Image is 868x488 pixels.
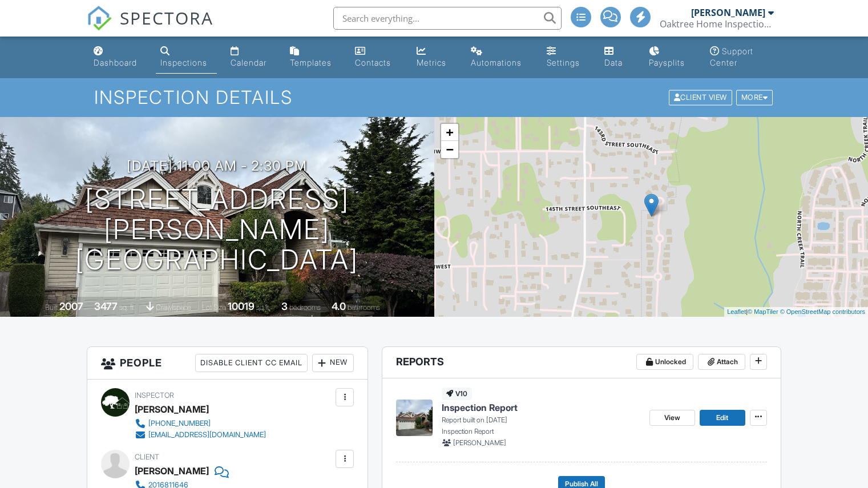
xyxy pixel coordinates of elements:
[89,41,147,74] a: Dashboard
[600,41,635,74] a: Data
[231,58,267,67] div: Calendar
[226,41,276,74] a: Calendar
[45,303,58,312] span: Built
[668,92,735,101] a: Client View
[119,303,135,312] span: sq. ft.
[748,308,778,315] a: © MapTiler
[691,7,765,18] div: [PERSON_NAME]
[135,453,159,461] span: Client
[669,90,732,106] div: Client View
[160,58,207,67] div: Inspections
[135,391,174,400] span: Inspector
[156,41,217,74] a: Inspections
[417,58,446,67] div: Metrics
[228,300,255,312] div: 10019
[332,300,346,312] div: 4.0
[120,6,213,30] span: SPECTORA
[350,41,402,74] a: Contacts
[127,158,307,174] h3: [DATE] 11:00 am - 2:30 pm
[727,308,746,315] a: Leaflet
[94,87,774,107] h1: Inspection Details
[542,41,591,74] a: Settings
[148,430,266,439] div: [EMAIL_ADDRESS][DOMAIN_NAME]
[87,6,112,31] img: The Best Home Inspection Software - Spectora
[87,347,368,380] h3: People
[471,58,522,67] div: Automations
[135,401,209,418] div: [PERSON_NAME]
[290,58,332,67] div: Templates
[94,300,118,312] div: 3477
[195,354,308,372] div: Disable Client CC Email
[333,7,562,30] input: Search everything...
[94,58,137,67] div: Dashboard
[281,300,288,312] div: 3
[148,419,211,428] div: [PHONE_NUMBER]
[135,462,209,479] div: [PERSON_NAME]
[660,18,774,30] div: Oaktree Home Inspections
[348,303,380,312] span: bathrooms
[412,41,458,74] a: Metrics
[705,41,779,74] a: Support Center
[441,124,458,141] a: Zoom in
[202,303,226,312] span: Lot Size
[289,303,321,312] span: bedrooms
[724,307,868,317] div: |
[649,58,685,67] div: Paysplits
[18,184,416,275] h1: [STREET_ADDRESS][PERSON_NAME] [GEOGRAPHIC_DATA]
[604,58,623,67] div: Data
[355,58,391,67] div: Contacts
[466,41,532,74] a: Automations (Basic)
[780,308,865,315] a: © OpenStreetMap contributors
[256,303,271,312] span: sq.ft.
[547,58,580,67] div: Settings
[312,354,354,372] div: New
[135,429,266,441] a: [EMAIL_ADDRESS][DOMAIN_NAME]
[87,15,213,39] a: SPECTORA
[285,41,342,74] a: Templates
[644,41,696,74] a: Paysplits
[156,303,191,312] span: crawlspace
[135,418,266,429] a: [PHONE_NUMBER]
[710,46,753,67] div: Support Center
[736,90,773,106] div: More
[59,300,83,312] div: 2007
[441,141,458,158] a: Zoom out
